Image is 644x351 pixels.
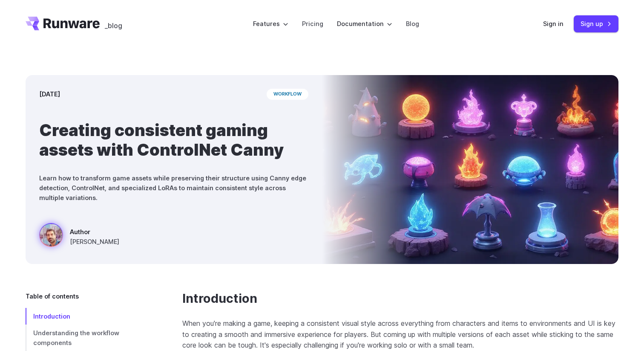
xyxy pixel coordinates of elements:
label: Documentation [337,19,392,29]
a: Blog [406,19,419,29]
a: Go to / [26,17,100,30]
a: Understanding the workflow components [26,325,155,351]
span: Table of contents [26,291,79,301]
span: Introduction [33,313,70,320]
a: Introduction [182,291,257,306]
a: Sign in [543,19,563,29]
a: _blog [105,17,122,30]
a: Introduction [26,308,155,325]
p: When you're making a game, keeping a consistent visual style across everything from characters an... [182,318,618,351]
img: An array of glowing, stylized elemental orbs and flames in various containers and stands, depicte... [322,75,618,264]
span: Author [70,227,119,237]
a: Sign up [574,15,618,32]
label: Features [253,19,288,29]
span: workflow [267,89,308,100]
p: Learn how to transform game assets while preserving their structure using Canny edge detection, C... [39,173,308,203]
time: [DATE] [39,89,60,99]
span: Understanding the workflow components [33,329,119,346]
span: [PERSON_NAME] [70,237,119,247]
h1: Creating consistent gaming assets with ControlNet Canny [39,120,308,160]
a: An array of glowing, stylized elemental orbs and flames in various containers and stands, depicte... [39,223,119,250]
span: _blog [105,22,122,29]
a: Pricing [302,19,323,29]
